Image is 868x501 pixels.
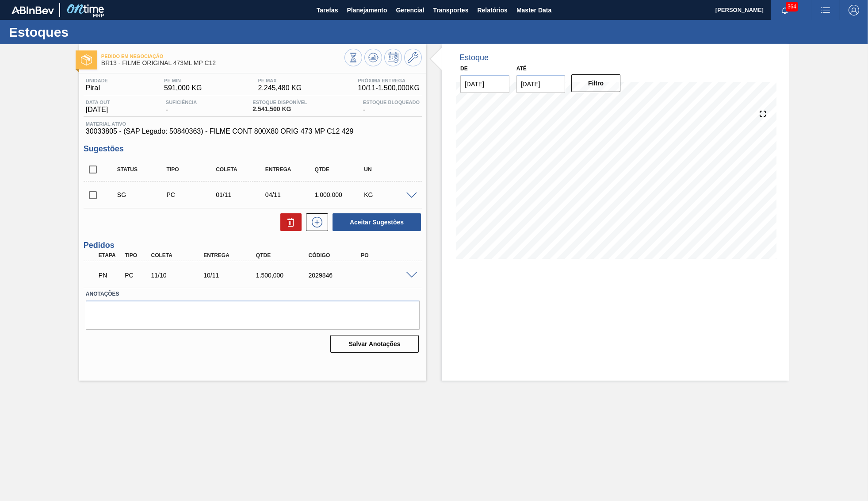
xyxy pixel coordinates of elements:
[276,213,302,231] div: Excluir Sugestões
[254,252,313,258] div: Qtde
[86,106,110,114] span: [DATE]
[101,54,344,59] span: Pedido em Negociação
[122,252,150,258] div: Tipo
[306,272,365,279] div: 2029846
[404,49,422,66] button: Ir ao Master Data / Geral
[771,4,799,16] button: Notificações
[460,66,468,72] label: De
[516,75,566,93] input: dd/mm/yyyy
[820,5,831,15] img: userActions
[201,252,260,258] div: Entrega
[571,74,620,92] button: Filtro
[258,84,302,92] span: 2.245,480 KG
[252,106,307,112] span: 2.541,500 KG
[115,191,170,198] div: Sugestão Criada
[849,5,859,15] img: Logout
[347,5,387,15] span: Planejamento
[364,49,382,66] button: Atualizar Gráfico
[317,5,338,15] span: Tarefas
[86,127,420,135] span: 30033805 - (SAP Legado: 50840363) - FILME CONT 800X80 ORIG 473 MP C12 429
[313,166,368,173] div: Qtde
[86,288,420,301] label: Anotações
[328,212,422,232] div: Aceitar Sugestões
[359,252,417,258] div: PO
[164,166,220,173] div: Tipo
[81,54,92,66] img: Ícone
[149,272,208,279] div: 11/10/2025
[344,49,362,66] button: Visão Geral dos Estoques
[84,241,422,250] h3: Pedidos
[258,78,302,83] span: PE MAX
[11,6,54,14] img: TNhmsLtSVTkK8tSr43FrP2fwEKptu5GPRR3wAAAABJRU5ErkJggg==
[302,213,328,231] div: Nova sugestão
[86,84,108,92] span: Piraí
[358,84,420,92] span: 10/11 - 1.500,000 KG
[477,5,507,15] span: Relatórios
[362,191,417,198] div: KG
[101,60,344,66] span: BR13 - FILME ORIGINAL 473ML MP C12
[166,100,197,105] span: Suficiência
[201,272,260,279] div: 10/11/2025
[516,5,551,15] span: Master Data
[396,5,424,15] span: Gerencial
[86,121,420,127] span: Material ativo
[460,75,509,93] input: dd/mm/yyyy
[306,252,365,258] div: Código
[263,166,318,173] div: Entrega
[164,78,202,83] span: PE MIN
[254,272,313,279] div: 1.500,000
[333,213,421,231] button: Aceitar Sugestões
[214,191,269,198] div: 01/11/2025
[330,335,419,353] button: Salvar Anotações
[263,191,318,198] div: 04/11/2025
[459,53,489,62] div: Estoque
[99,272,122,279] p: PN
[313,191,368,198] div: 1.000,000
[84,144,422,154] h3: Sugestões
[358,78,420,83] span: Próxima Entrega
[96,252,124,258] div: Etapa
[122,272,150,279] div: Pedido de Compra
[786,2,798,12] span: 364
[516,66,527,72] label: Até
[9,27,166,37] h1: Estoques
[433,5,468,15] span: Transportes
[86,100,110,105] span: Data out
[384,49,402,66] button: Programar Estoque
[164,100,199,114] div: -
[252,100,307,105] span: Estoque Disponível
[149,252,208,258] div: Coleta
[362,166,417,173] div: UN
[363,100,420,105] span: Estoque Bloqueado
[164,84,202,92] span: 591,000 KG
[115,166,170,173] div: Status
[86,78,108,83] span: Unidade
[214,166,269,173] div: Coleta
[164,191,220,198] div: Pedido de Compra
[96,266,124,285] div: Pedido em Negociação
[361,100,422,114] div: -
